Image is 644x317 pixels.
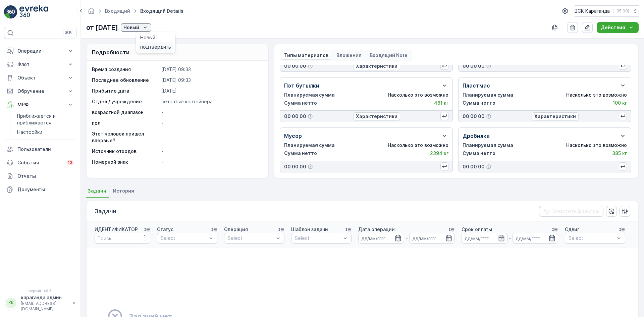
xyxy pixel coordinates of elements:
div: Значок подсказки справки [486,164,491,169]
font: Планируемая сумма [463,92,513,98]
button: Характеристики [532,112,579,120]
font: 00 00 00 [463,113,485,119]
input: дд/мм/гггг [513,233,558,244]
font: Прибытие дата [92,88,129,94]
button: ККкараганда.админ[EMAIL_ADDRESS][DOMAIN_NAME] [4,294,76,312]
font: ВСК Караганда [575,8,610,14]
font: возрастной диапазон [92,109,144,115]
font: Флот [17,61,30,67]
a: Входящий [105,8,130,14]
button: Флот [4,58,76,71]
font: Обручение [17,88,44,94]
font: - [161,131,163,137]
font: Мусор [284,133,302,139]
font: История [113,188,134,194]
font: Пользователи [17,146,51,152]
font: 13 [68,160,72,165]
font: Насколько это возможно [388,92,448,98]
font: Планируемая сумма [463,142,513,148]
font: КК [8,300,14,305]
font: караганда.админ [21,295,62,300]
font: Срок оплаты [462,226,492,232]
font: Входящий Note [370,52,408,58]
font: Характеристики [534,113,576,119]
button: Объект [4,71,76,85]
font: Подробности [92,49,129,56]
font: Сумма нетто [463,100,495,106]
a: Приближается и приближается [14,111,76,127]
button: Операции [4,44,76,58]
font: МРФ [17,102,29,107]
button: Характеристики [353,62,400,70]
a: Отчеты [4,169,76,183]
font: Насколько это возможно [388,142,448,148]
font: Насколько это возможно [566,92,627,98]
button: ВСК Караганда(+05:00) [575,5,639,17]
font: Шаблон задачи [291,226,328,232]
button: Характеристики [353,112,400,120]
font: 1.49.3 [41,289,51,293]
font: 00 00 00 [463,63,485,69]
font: Задачи [95,208,116,215]
font: ) [628,8,629,13]
font: Операции [17,48,42,54]
p: Select [161,235,207,242]
div: Значок подсказки справки [486,63,491,69]
font: [DATE] 09:33 [161,77,191,83]
p: Select [228,235,274,242]
input: дд/мм/гггг [462,233,507,244]
font: сетчатые контейнера [161,99,213,104]
font: Источник отходов [92,148,137,154]
font: - [406,235,408,242]
font: Характеристики [356,63,397,69]
ul: Новый [136,32,175,53]
font: Статус [157,226,173,232]
font: - [161,148,163,154]
font: Номерной знак [92,159,128,165]
img: logo_light-DOdMpM7g.png [19,5,48,19]
font: Сдвиг [565,226,579,232]
font: [EMAIL_ADDRESS][DOMAIN_NAME] [21,301,56,311]
font: Планируемая сумма [284,92,335,98]
font: 385 кг [612,150,627,156]
font: Входящий Details [140,8,183,14]
font: Характеристики [356,113,397,119]
font: Приближается и приближается [17,113,56,125]
span: Новый [140,34,155,41]
font: Операция [224,226,248,232]
input: дд/мм/гггг [358,233,404,244]
div: Значок подсказки справки [308,114,313,119]
button: Обручение [4,85,76,98]
p: Select [295,235,341,242]
font: Пэт бутылки [284,82,319,89]
a: События13 [4,156,76,169]
font: ( [612,8,614,13]
div: Значок подсказки справки [308,164,313,169]
font: Последнее обновление [92,77,149,83]
font: Документы [17,187,45,192]
font: Этот человек пришёл впервые? [92,131,144,143]
font: ИДЕНТИФИКАТОР [95,226,138,232]
input: Поиск [95,233,150,244]
span: подтвердить [140,44,171,50]
font: Насколько это возможно [566,142,627,148]
font: 00 00 00 [284,164,306,169]
div: Значок подсказки справки [308,63,313,69]
font: Сумма нетто [284,150,317,156]
font: версия [29,289,41,293]
button: Действия [597,22,639,33]
font: 00 00 00 [284,63,306,69]
div: Значок подсказки справки [486,114,491,119]
font: Задачи [88,188,106,194]
font: Дата операции [358,226,395,232]
font: Время создания [92,66,131,72]
a: Домашняя страница [88,10,95,15]
font: Дробилка [463,133,490,139]
font: События [17,160,39,165]
button: Очистить фильтры [539,206,603,217]
font: Типы материалов [284,52,328,58]
font: ⌘Б [65,30,72,35]
p: Select [569,235,615,242]
font: - [161,109,163,115]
